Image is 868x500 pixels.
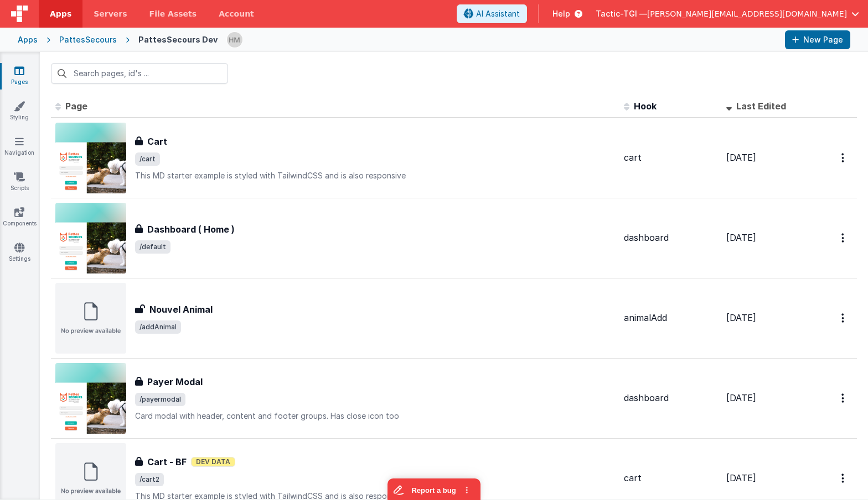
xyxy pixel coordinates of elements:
[596,8,647,19] span: Tactic-TGI —
[147,455,187,469] h3: Cart - BF
[227,32,242,48] img: 1b65a3e5e498230d1b9478315fee565b
[59,34,117,45] div: PattesSecours
[624,151,717,164] div: cart
[624,312,717,324] div: animalAdd
[65,101,87,112] span: Page
[835,307,852,329] button: Options
[138,34,218,45] div: PattesSecours Dev
[147,135,167,148] h3: Cart
[785,30,850,49] button: New Page
[476,8,520,19] span: AI Assistant
[135,473,164,486] span: /cart2
[634,101,657,112] span: Hook
[596,8,859,19] button: Tactic-TGI — [PERSON_NAME][EMAIL_ADDRESS][DOMAIN_NAME]
[135,410,615,422] p: Card modal with header, content and footer groups. Has close icon too
[835,146,852,169] button: Options
[135,170,615,181] p: This MD starter example is styled with TailwindCSS and is also responsive
[18,34,38,45] div: Apps
[147,223,235,236] h3: Dashboard ( Home )
[51,63,228,84] input: Search pages, id's ...
[726,312,756,323] span: [DATE]
[135,320,181,334] span: /addAnimal
[149,8,197,19] span: File Assets
[835,227,852,249] button: Options
[50,8,71,19] span: Apps
[147,375,203,388] h3: Payer Modal
[726,152,756,163] span: [DATE]
[835,387,852,409] button: Options
[736,101,786,112] span: Last Edited
[135,240,170,254] span: /default
[149,303,213,316] h3: Nouvel Animal
[135,393,185,406] span: /payermodal
[624,392,717,404] div: dashboard
[726,232,756,243] span: [DATE]
[726,392,756,403] span: [DATE]
[624,472,717,485] div: cart
[835,467,852,490] button: Options
[647,8,847,19] span: [PERSON_NAME][EMAIL_ADDRESS][DOMAIN_NAME]
[726,472,756,483] span: [DATE]
[191,457,235,467] span: Dev Data
[135,152,160,166] span: /cart
[624,231,717,244] div: dashboard
[94,8,127,19] span: Servers
[457,4,527,23] button: AI Assistant
[552,8,570,19] span: Help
